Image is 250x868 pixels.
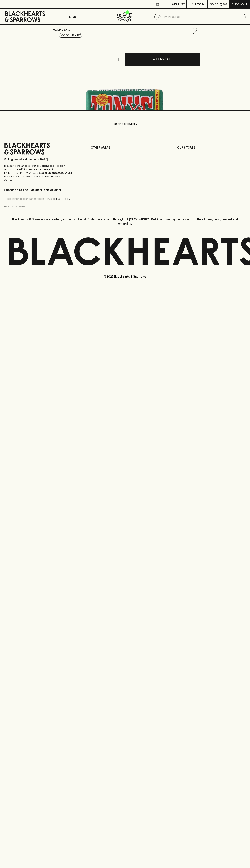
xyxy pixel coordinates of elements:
[4,205,73,208] p: We will never spam you
[125,53,200,66] button: ADD TO CART
[4,164,73,182] p: It is against the law to sell or supply alcohol to, or to obtain alcohol on behalf of a person un...
[53,28,61,31] a: HOME
[4,188,73,192] p: Subscribe to The Blackhearts Newsletter
[55,195,73,203] button: SUBSCRIBE
[39,171,72,174] strong: Liquor License #32064953
[50,2,53,6] p: ⠀
[153,57,172,61] p: ADD TO CART
[50,9,100,24] button: Shop
[172,2,185,6] p: Wishlist
[50,37,200,110] img: 80123.png
[188,26,198,35] button: Add to wishlist
[4,158,73,161] p: Sibling owned and run since [DATE]
[64,28,72,31] a: SHOP
[69,14,76,19] p: Shop
[224,3,226,5] p: 0
[163,14,243,20] input: Try "Pinot noir"
[195,2,204,6] p: Login
[56,197,71,201] p: SUBSCRIBE
[7,196,55,202] input: e.g. jane@blackheartsandsparrows.com.au
[177,145,246,150] p: OUR STORES
[231,2,247,6] p: Checkout
[7,217,243,226] p: Blackhearts & Sparrows acknowledges the traditional Custodians of land throughout [GEOGRAPHIC_DAT...
[91,145,159,150] p: OTHER AREAS
[210,2,218,6] p: $0.00
[4,122,246,126] p: Loading products...
[59,33,82,38] button: Add to wishlist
